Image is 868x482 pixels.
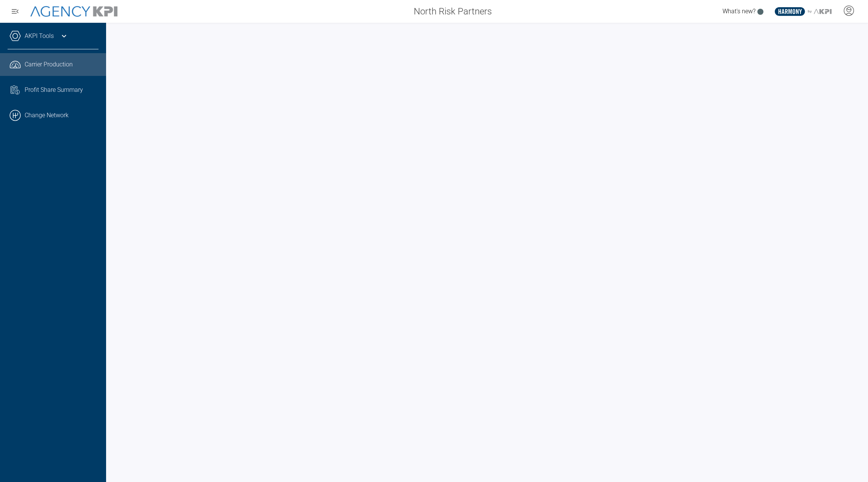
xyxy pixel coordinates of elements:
[30,6,117,17] img: AgencyKPI
[25,60,73,69] span: Carrier Production
[25,85,83,95] span: Profit Share Summary
[723,8,755,15] span: What's new?
[25,32,54,41] a: AKPI Tools
[414,5,492,18] span: North Risk Partners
